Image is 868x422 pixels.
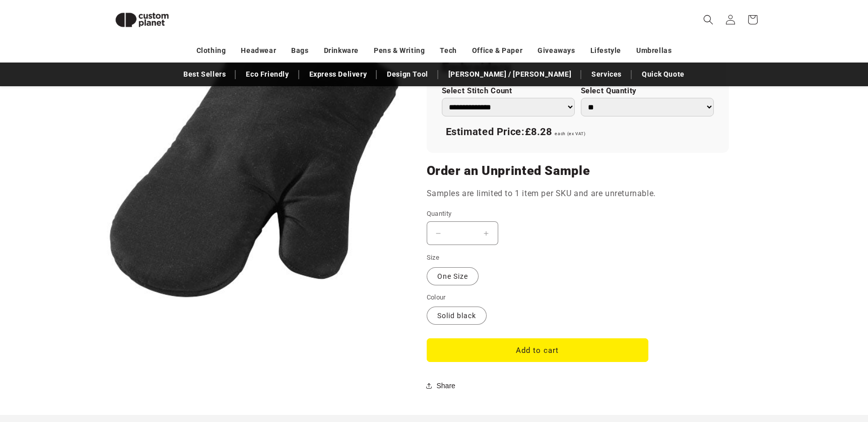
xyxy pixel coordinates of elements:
a: Quick Quote [637,66,690,83]
a: Giveaways [538,42,575,59]
label: One Size [427,267,479,285]
div: Estimated Price: [442,122,714,143]
label: Select Stitch Count [442,86,575,96]
summary: Search [697,9,719,31]
a: Headwear [241,42,276,59]
media-gallery: Gallery Viewer [107,15,402,310]
img: Custom Planet [107,4,177,36]
iframe: Chat Widget [818,374,868,422]
a: Design Tool [382,66,433,83]
label: Select Quantity [581,86,714,96]
label: Quantity [427,209,648,219]
a: Eco Friendly [241,66,294,83]
a: Clothing [196,42,226,59]
a: Drinkware [324,42,359,59]
a: Office & Paper [472,42,522,59]
a: Lifestyle [590,42,621,59]
span: £8.28 [525,126,552,138]
a: Bags [291,42,308,59]
a: [PERSON_NAME] / [PERSON_NAME] [443,66,576,83]
a: Services [586,66,627,83]
button: Add to cart [427,338,648,362]
a: Umbrellas [636,42,672,59]
a: Pens & Writing [374,42,425,59]
span: each (ex VAT) [555,131,585,136]
a: Best Sellers [178,66,231,83]
h2: Order an Unprinted Sample [427,163,729,179]
button: Share [427,375,458,397]
legend: Size [427,253,441,263]
label: Solid black [427,307,487,325]
legend: Colour [427,292,447,303]
p: Samples are limited to 1 item per SKU and are unreturnable. [427,187,729,201]
a: Express Delivery [304,66,372,83]
a: Tech [440,42,456,59]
